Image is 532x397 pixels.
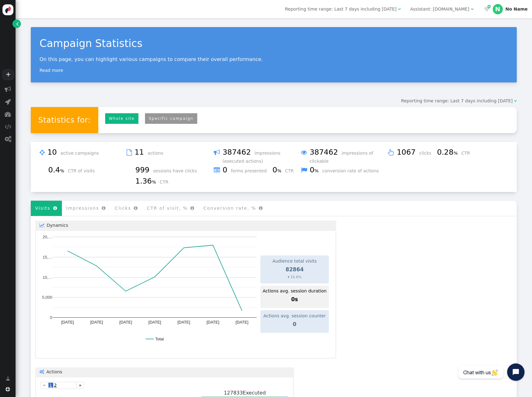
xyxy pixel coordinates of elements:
td: Audience total visits [262,258,327,265]
small: % [277,168,282,173]
text: [DATE] [119,320,132,325]
div: Assistant: [DOMAIN_NAME] [410,6,469,12]
small: % [315,168,319,173]
span:  [388,148,394,157]
span: 0 [273,166,284,174]
span:  [6,387,10,391]
span: clicks [419,151,436,156]
a: Whole site [105,113,138,124]
span:  [16,21,19,27]
span: 1 [49,383,53,388]
text: 15,… [43,255,52,259]
span: active campaigns [60,151,103,156]
small: % [454,151,458,156]
text: 20,… [43,235,52,239]
li: Visits [31,201,62,216]
td: Actions avg. session counter [262,312,327,320]
span: CTR [160,180,173,184]
span: CTR of visits [68,168,99,173]
a: » [76,382,84,389]
span:  [5,136,11,142]
span: 1067 [397,148,418,156]
span:  [214,166,220,175]
li: Clicks [110,201,142,216]
span: CTR [285,168,298,173]
span: 387462 [222,148,253,156]
span:  [259,206,263,210]
span: 0 [222,166,229,174]
span:  [514,99,517,103]
span: Reporting time range: Last 7 days including [DATE] [285,7,396,12]
span: 387462 [310,148,340,156]
span: CTR [461,151,474,156]
span:  [488,4,491,9]
span:  [301,148,307,157]
span:  [40,223,47,227]
text: Total [155,337,164,341]
span: sessions have clicks [153,168,201,173]
span: conversion rate of actions [322,168,383,173]
span: 82864 [286,266,304,273]
a: « [40,382,48,389]
div: ▾ 15.6% [263,275,326,280]
span: 999 [135,166,152,174]
a: Actions [35,367,294,376]
span:  [6,376,10,382]
a: Dynamics [35,221,336,230]
small: % [152,180,156,184]
span: 0.4 [48,166,67,174]
text: [DATE] [148,320,161,325]
svg: A chart. [40,235,258,353]
li: Conversion rate, % [199,201,268,216]
span:  [53,206,58,210]
text: 0 [50,315,52,320]
div: Executed [201,389,288,397]
a: + [2,69,14,80]
span: 127833 [224,390,243,396]
span:  [127,148,132,157]
text: [DATE] [61,320,74,325]
span:  [484,7,489,11]
text: [DATE] [177,320,190,325]
span:  [190,206,195,210]
span:  [398,7,401,11]
a: Specific campaign [145,113,197,124]
text: [DATE] [90,320,103,325]
span: impressions of clickable [310,151,373,164]
a: Read more [40,68,63,73]
span: 1.36 [135,177,158,185]
div: No Name [506,7,528,12]
span:  [40,148,45,157]
text: 10,… [43,275,52,279]
span: 11 [134,148,146,156]
a:  [2,373,14,384]
td: Actions avg. session duration [262,287,327,295]
span:  [5,99,11,105]
text: [DATE] [207,320,219,325]
span: 2 [53,383,58,388]
span: forms presented [231,168,271,173]
span:  [134,206,138,210]
div: Statistics for: [31,107,98,133]
span: Reporting time range: Last 7 days including [DATE] [401,98,512,103]
span:  [214,148,220,157]
div: N [493,4,503,14]
span:  [5,111,11,117]
span: 0 [293,321,296,327]
span:  [40,370,46,374]
span: 0.28 [437,148,460,156]
li: CTR of visit, % [142,201,199,216]
img: logo-icon.svg [2,4,13,15]
span:  [5,86,11,92]
span: 0s [291,296,298,302]
a:   [483,6,490,12]
span:  [301,166,307,175]
a:  [12,20,21,28]
text: 5,000 [42,295,52,300]
text: [DATE] [236,320,248,325]
span: actions [147,151,167,156]
li: Impressions [62,201,110,216]
small: % [60,168,64,173]
div: Campaign Statistics [40,36,508,51]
